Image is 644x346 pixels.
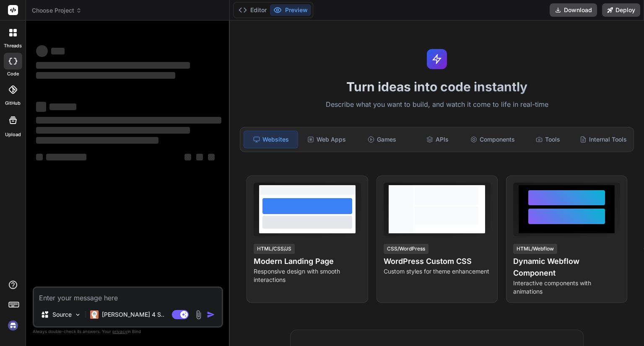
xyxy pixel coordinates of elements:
img: attachment [194,310,203,320]
div: HTML/CSS/JS [254,244,295,254]
p: Interactive components with animations [513,279,620,296]
label: GitHub [5,100,21,107]
span: ‌ [36,102,46,112]
div: Components [466,131,519,148]
div: Tools [521,131,575,148]
div: Games [355,131,409,148]
p: Responsive design with smooth interactions [254,267,361,284]
label: Upload [5,131,21,138]
span: ‌ [36,127,190,134]
span: ‌ [49,103,76,110]
span: ‌ [51,48,65,54]
p: Always double-check its answers. Your in Bind [33,328,223,336]
span: Choose Project [32,6,82,15]
span: ‌ [36,45,48,57]
div: CSS/WordPress [384,244,428,254]
img: signin [6,318,20,333]
p: Source [52,310,72,319]
div: HTML/Webflow [513,244,557,254]
span: ‌ [36,72,175,79]
div: APIs [410,131,464,148]
button: Deploy [602,3,640,17]
span: ‌ [36,117,221,124]
label: code [7,70,19,77]
p: Custom styles for theme enhancement [384,267,491,276]
label: threads [4,42,22,49]
span: ‌ [36,137,158,144]
span: ‌ [196,154,203,160]
span: ‌ [184,154,191,160]
img: icon [207,310,215,319]
div: Internal Tools [576,131,630,148]
h4: WordPress Custom CSS [384,256,491,267]
p: [PERSON_NAME] 4 S.. [102,310,164,319]
img: Claude 4 Sonnet [90,310,99,319]
img: Pick Models [74,311,81,318]
span: ‌ [46,154,86,160]
button: Editor [235,4,270,16]
h4: Dynamic Webflow Component [513,256,620,279]
span: ‌ [36,154,43,160]
h4: Modern Landing Page [254,256,361,267]
div: Web Apps [300,131,353,148]
span: privacy [112,329,127,334]
span: ‌ [208,154,215,160]
div: Websites [244,131,298,148]
span: ‌ [36,62,190,69]
button: Preview [270,4,311,16]
p: Describe what you want to build, and watch it come to life in real-time [235,99,639,110]
h1: Turn ideas into code instantly [235,79,639,94]
button: Download [550,3,597,17]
